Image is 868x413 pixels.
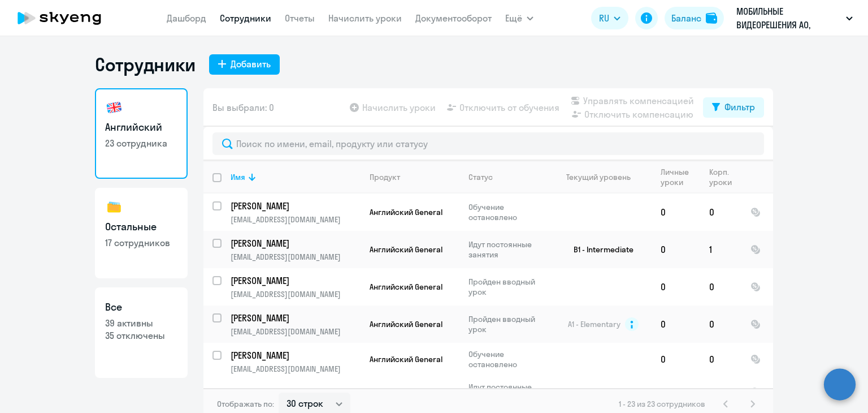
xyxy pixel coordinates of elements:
[95,188,188,278] a: Остальные17 сотрудников
[599,11,609,25] span: RU
[468,277,546,297] p: Пройден вводный урок
[167,12,206,24] a: Дашборд
[671,11,701,25] div: Баланс
[231,57,271,71] div: Добавить
[468,239,546,260] p: Идут постоянные занятия
[652,306,700,343] td: 0
[231,349,358,362] p: [PERSON_NAME]
[700,306,741,343] td: 0
[700,268,741,306] td: 0
[546,231,652,268] td: B1 - Intermediate
[220,12,271,24] a: Сотрудники
[665,7,724,29] button: Балансbalance
[736,5,841,32] p: МОБИЛЬНЫЕ ВИДЕОРЕШЕНИЯ АО, МОБИЛЬНЫЕ ВИДЕОРЕШЕНИЯ, АО
[105,120,177,135] h3: Английский
[468,172,493,182] div: Статус
[468,314,546,334] p: Пройден вводный урок
[95,287,188,378] a: Все39 активны35 отключены
[105,236,177,249] p: 17 сотрудников
[231,326,360,337] p: [EMAIL_ADDRESS][DOMAIN_NAME]
[231,200,360,212] a: [PERSON_NAME]
[370,319,442,329] span: Английский General
[468,382,546,402] p: Идут постоянные занятия
[370,282,442,292] span: Английский General
[217,399,274,409] span: Отображать по:
[105,329,177,342] p: 35 отключены
[700,193,741,231] td: 0
[370,172,400,182] div: Продукт
[231,200,358,212] p: [PERSON_NAME]
[105,300,177,315] h3: Все
[231,274,360,287] a: [PERSON_NAME]
[703,97,764,118] button: Фильтр
[505,11,522,25] span: Ещё
[231,349,360,362] a: [PERSON_NAME]
[95,53,196,76] h1: Сотрудники
[555,172,651,182] div: Текущий уровень
[468,349,546,369] p: Обучение остановлено
[328,12,402,24] a: Начислить уроки
[212,101,274,114] span: Вы выбрали: 0
[231,237,360,249] a: [PERSON_NAME]
[105,317,177,329] p: 39 активны
[105,198,123,216] img: others
[231,312,358,324] p: [PERSON_NAME]
[370,354,442,364] span: Английский General
[231,214,360,225] p: [EMAIL_ADDRESS][DOMAIN_NAME]
[652,231,700,268] td: 0
[566,172,631,182] div: Текущий уровень
[661,167,700,187] div: Личные уроки
[619,399,705,409] span: 1 - 23 из 23 сотрудников
[370,207,442,217] span: Английский General
[652,343,700,376] td: 0
[95,88,188,179] a: Английский23 сотрудника
[591,7,628,29] button: RU
[209,54,280,75] button: Добавить
[731,5,858,32] button: МОБИЛЬНЫЕ ВИДЕОРЕШЕНИЯ АО, МОБИЛЬНЫЕ ВИДЕОРЕШЕНИЯ, АО
[370,244,442,255] span: Английский General
[231,274,358,287] p: [PERSON_NAME]
[652,376,700,408] td: 0
[700,376,741,408] td: 0
[370,387,446,397] span: Английский Premium
[700,231,741,268] td: 1
[706,12,717,24] img: balance
[231,252,360,262] p: [EMAIL_ADDRESS][DOMAIN_NAME]
[231,312,360,324] a: [PERSON_NAME]
[105,220,177,234] h3: Остальные
[231,172,245,182] div: Имя
[700,343,741,376] td: 0
[415,12,492,24] a: Документооборот
[231,364,360,374] p: [EMAIL_ADDRESS][DOMAIN_NAME]
[285,12,315,24] a: Отчеты
[652,268,700,306] td: 0
[212,132,764,155] input: Поиск по имени, email, продукту или статусу
[652,193,700,231] td: 0
[105,98,123,117] img: english
[709,167,741,187] div: Корп. уроки
[568,319,620,329] span: A1 - Elementary
[724,100,755,114] div: Фильтр
[105,137,177,149] p: 23 сотрудника
[505,7,533,29] button: Ещё
[468,202,546,222] p: Обучение остановлено
[231,289,360,299] p: [EMAIL_ADDRESS][DOMAIN_NAME]
[231,237,358,249] p: [PERSON_NAME]
[231,172,360,182] div: Имя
